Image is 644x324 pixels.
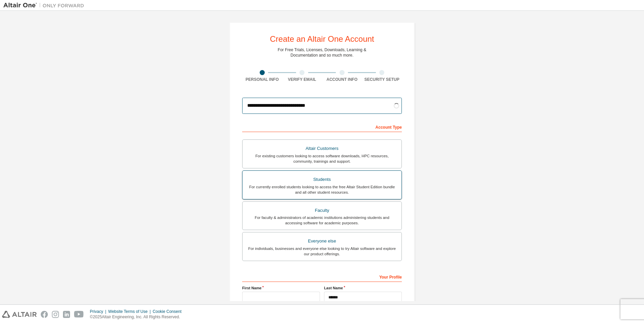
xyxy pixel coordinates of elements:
[41,311,48,318] img: facebook.svg
[247,184,397,195] div: For currently enrolled students looking to access the free Altair Student Edition bundle and all ...
[3,2,88,9] img: Altair One
[74,311,84,318] img: youtube.svg
[242,271,402,282] div: Your Profile
[278,47,366,58] div: For Free Trials, Licenses, Downloads, Learning & Documentation and so much more.
[2,311,37,318] img: altair_logo.svg
[108,309,153,314] div: Website Terms of Use
[247,215,397,226] div: For faculty & administrators of academic institutions administering students and accessing softwa...
[322,77,362,82] div: Account Info
[247,236,397,246] div: Everyone else
[247,144,397,153] div: Altair Customers
[247,206,397,215] div: Faculty
[362,77,402,82] div: Security Setup
[90,314,186,320] p: © 2025 Altair Engineering, Inc. All Rights Reserved.
[242,285,320,291] label: First Name
[270,35,374,43] div: Create an Altair One Account
[63,311,70,318] img: linkedin.svg
[52,311,59,318] img: instagram.svg
[324,285,402,291] label: Last Name
[282,77,322,82] div: Verify Email
[242,77,282,82] div: Personal Info
[90,309,108,314] div: Privacy
[247,246,397,257] div: For individuals, businesses and everyone else looking to try Altair software and explore our prod...
[242,121,402,132] div: Account Type
[247,175,397,184] div: Students
[153,309,185,314] div: Cookie Consent
[247,153,397,164] div: For existing customers looking to access software downloads, HPC resources, community, trainings ...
